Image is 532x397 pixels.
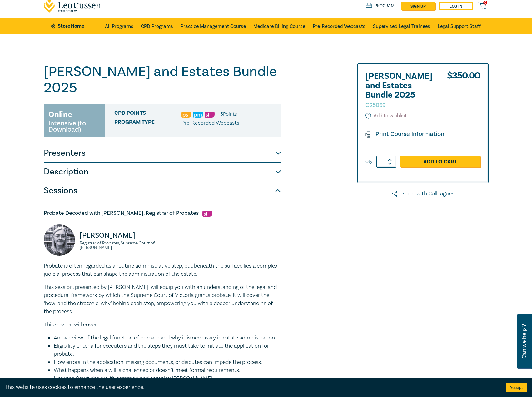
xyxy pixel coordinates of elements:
[366,3,395,9] a: Program
[365,130,445,138] a: Print Course Information
[365,72,434,109] h2: [PERSON_NAME] and Estates Bundle 2025
[373,18,430,34] a: Supervised Legal Trainees
[253,18,305,34] a: Medicare Billing Course
[181,112,191,118] img: Professional Skills
[44,181,281,200] button: Sessions
[114,110,181,118] span: CPD Points
[51,23,95,29] a: Store Home
[357,190,489,198] a: Share with Colleagues
[439,2,473,10] a: Log in
[365,158,372,165] label: Qty
[193,112,203,118] img: Practice Management & Business Skills
[48,109,72,120] h3: Online
[220,110,237,118] li: 5 Point s
[313,18,365,34] a: Pre-Recorded Webcasts
[54,358,281,366] li: How errors in the application, missing documents, or disputes can impede the process.
[141,18,173,34] a: CPD Programs
[205,112,215,118] img: Substantive Law
[521,318,527,365] span: Can we help ?
[54,334,281,342] li: An overview of the legal function of probate and why it is necessary in estate administration.
[44,321,281,329] p: This session will cover:
[5,383,497,391] div: This website uses cookies to enhance the user experience.
[400,156,480,168] a: Add to Cart
[365,112,407,119] button: Add to wishlist
[447,72,480,112] div: $ 350.00
[376,156,396,168] input: 1
[181,119,239,127] p: Pre-Recorded Webcasts
[54,374,281,383] li: How the Court deals with common and complex [PERSON_NAME].
[202,211,212,217] img: Substantive Law
[54,342,281,358] li: Eligibility criteria for executors and the steps they must take to initiate the application for p...
[401,2,435,10] a: sign up
[44,163,281,181] button: Description
[44,224,75,256] img: Kate Price
[44,209,281,217] h5: Probate Decoded with [PERSON_NAME], Registrar of Probates
[105,18,133,34] a: All Programs
[181,18,246,34] a: Practice Management Course
[365,102,385,109] small: O25069
[438,18,481,34] a: Legal Support Staff
[48,120,100,133] small: Intensive (to Download)
[506,383,527,392] button: Accept cookies
[44,144,281,163] button: Presenters
[483,1,487,5] span: 0
[44,262,281,278] p: Probate is often regarded as a routine administrative step, but beneath the surface lies a comple...
[114,119,181,127] span: Program type
[44,63,281,96] h1: [PERSON_NAME] and Estates Bundle 2025
[54,366,281,374] li: What happens when a will is challenged or doesn’t meet formal requirements.
[80,241,159,250] small: Registrar of Probates, Supreme Court of [PERSON_NAME]
[80,230,159,240] p: [PERSON_NAME]
[44,283,281,316] p: This session, presented by [PERSON_NAME], will equip you with an understanding of the legal and p...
